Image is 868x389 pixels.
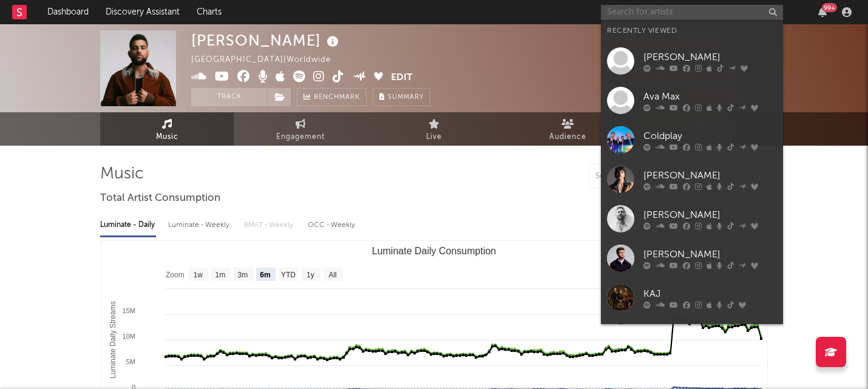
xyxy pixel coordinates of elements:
div: 99 + [822,3,837,12]
text: 1w [194,271,203,279]
div: [GEOGRAPHIC_DATA] | Worldwide [191,53,345,67]
span: Audience [549,130,586,144]
a: [PERSON_NAME] [601,160,783,199]
a: [PERSON_NAME] [601,238,783,278]
text: 6m [260,271,270,279]
div: KAJ [643,286,777,301]
input: Search by song name or URL [589,172,717,181]
a: [PERSON_NAME] [601,41,783,81]
text: Luminate Daily Consumption [372,246,497,256]
span: Live [426,130,442,144]
div: [PERSON_NAME] [643,168,777,183]
text: 5M [126,358,135,365]
span: Benchmark [314,90,360,105]
div: Coldplay [643,129,777,143]
text: 15M [123,307,135,314]
text: Zoom [166,271,185,279]
div: [PERSON_NAME] [643,208,777,222]
a: Twenty One Pilots [601,317,783,357]
div: [PERSON_NAME] [643,247,777,262]
a: Music [100,112,234,146]
a: Engagement [234,112,367,146]
div: OCC - Weekly [308,215,356,235]
text: 3m [238,271,248,279]
text: Luminate Daily Streams [109,301,117,378]
span: Total Artist Consumption [100,191,220,206]
div: Ava Max [643,89,777,104]
a: Ava Max [601,81,783,120]
a: Audience [501,112,634,146]
div: Luminate - Weekly [168,215,232,235]
a: KAJ [601,278,783,317]
button: 99+ [818,7,827,17]
text: 1m [215,271,226,279]
button: Edit [391,70,413,86]
span: Music [156,130,178,144]
text: All [328,271,336,279]
div: Recently Viewed [607,24,777,38]
a: Coldplay [601,120,783,160]
div: Luminate - Daily [100,215,156,235]
div: [PERSON_NAME] [643,50,777,64]
text: YTD [281,271,296,279]
input: Search for artists [601,5,783,20]
button: Track [191,88,267,106]
span: Summary [388,94,424,101]
span: Engagement [276,130,325,144]
button: Summary [373,88,430,106]
a: Live [367,112,501,146]
text: 1y [307,271,314,279]
div: [PERSON_NAME] [191,30,342,50]
a: Benchmark [297,88,367,106]
a: [PERSON_NAME] [601,199,783,238]
text: 10M [123,333,135,340]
